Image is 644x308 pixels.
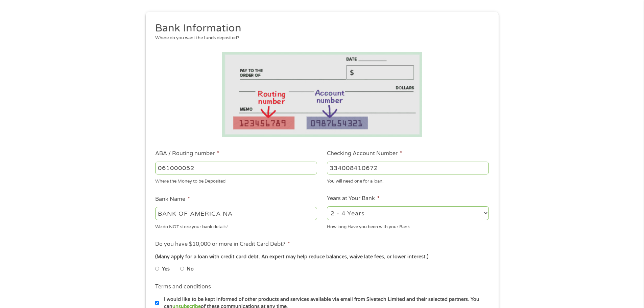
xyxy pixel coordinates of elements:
div: Where the Money to be Deposited [155,176,317,185]
div: We do NOT store your bank details! [155,221,317,230]
input: 345634636 [327,162,489,174]
div: Where do you want the funds deposited? [155,35,484,42]
label: Yes [162,265,170,273]
div: How long Have you been with your Bank [327,221,489,230]
label: Terms and conditions [155,283,211,290]
label: Bank Name [155,196,190,203]
div: (Many apply for a loan with credit card debt. An expert may help reduce balances, waive late fees... [155,253,488,261]
input: 263177916 [155,162,317,174]
label: Years at Your Bank [327,195,380,202]
label: ABA / Routing number [155,150,219,157]
div: You will need one for a loan. [327,176,489,185]
label: Do you have $10,000 or more in Credit Card Debt? [155,241,290,248]
label: No [187,265,194,273]
h2: Bank Information [155,22,484,35]
label: Checking Account Number [327,150,402,157]
img: Routing number location [222,52,422,137]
